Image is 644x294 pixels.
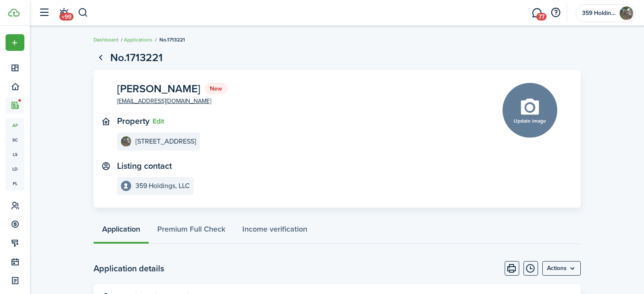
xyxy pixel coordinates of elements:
span: +99 [59,13,74,21]
menu-btn: Actions [542,261,581,276]
button: Update image [503,83,557,138]
a: sc [6,132,24,147]
button: Open menu [542,261,581,276]
e-details-info-title: 359 Holdings, LLC [135,182,190,190]
a: Notifications [56,2,72,24]
img: 359 Regency Place [121,136,131,147]
span: [PERSON_NAME] [117,83,200,94]
span: No.1713221 [159,36,185,44]
text-item: Property [117,116,150,126]
a: Premium Full Check [149,218,234,244]
a: ls [6,147,24,162]
a: pl [6,176,24,191]
h2: Application details [94,262,164,275]
button: Edit [153,118,164,125]
img: 359 Holdings, LLC [620,6,633,20]
a: Income verification [234,218,316,244]
span: 359 Holdings, LLC [582,10,616,16]
img: TenantCloud [8,9,20,17]
a: Messaging [529,2,545,24]
span: 77 [536,13,547,21]
e-details-info-title: [STREET_ADDRESS] [135,138,196,145]
button: Open menu [6,34,24,51]
a: Applications [124,36,153,44]
status: New [205,83,227,95]
h1: No.1713221 [110,50,163,66]
button: Print [505,261,519,276]
button: Search [78,6,88,20]
text-item: Listing contact [117,161,172,171]
button: Timeline [523,261,538,276]
a: ld [6,162,24,176]
a: Go back [94,50,108,65]
a: Dashboard [94,36,118,44]
button: Open sidebar [36,5,52,21]
button: Open resource center [548,6,563,20]
a: [EMAIL_ADDRESS][DOMAIN_NAME] [117,97,211,106]
a: ap [6,118,24,132]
